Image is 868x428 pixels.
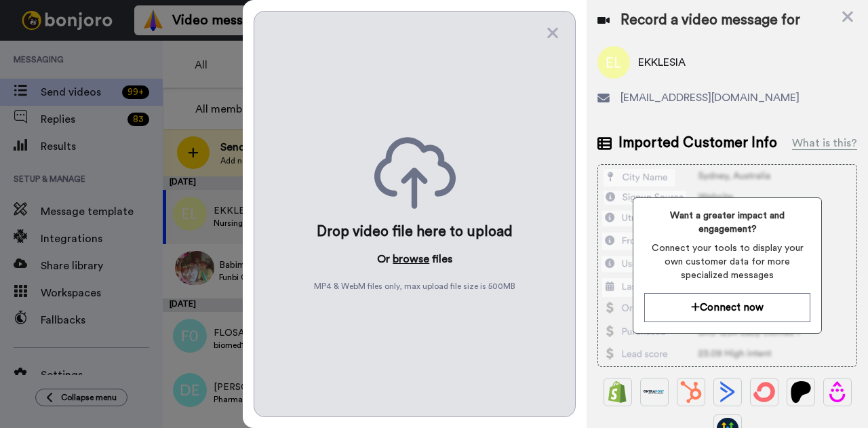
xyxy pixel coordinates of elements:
[317,222,513,241] div: Drop video file here to upload
[644,209,810,236] span: Want a greater impact and engagement?
[618,133,777,153] span: Imported Customer Info
[393,251,429,267] button: browse
[314,281,515,292] span: MP4 & WebM files only, max upload file size is 500 MB
[644,241,810,282] span: Connect your tools to display your own customer data for more specialized messages
[753,381,775,403] img: ConvertKit
[792,135,857,151] div: What is this?
[790,381,812,403] img: Patreon
[680,381,702,403] img: Hubspot
[644,381,665,403] img: Ontraport
[644,293,810,322] button: Connect now
[377,251,452,267] p: Or files
[607,381,629,403] img: Shopify
[620,90,800,106] span: [EMAIL_ADDRESS][DOMAIN_NAME]
[827,381,848,403] img: Drip
[717,381,738,403] img: ActiveCampaign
